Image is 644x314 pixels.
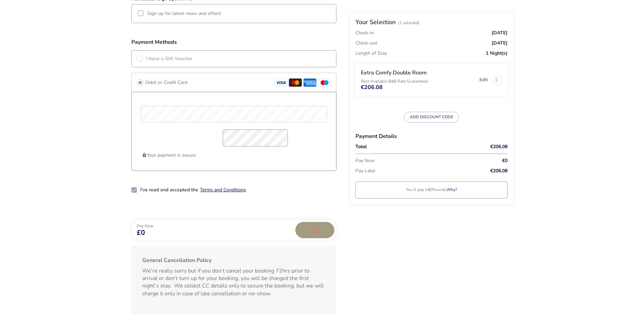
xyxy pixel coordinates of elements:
h2: Your Selection [355,18,395,26]
h3: Extra Comfy Double Room [361,69,476,76]
p: Best Available B&B Rate Guaranteed [361,79,476,83]
h3: Payment Details [355,128,508,144]
span: €206.08 [361,85,383,90]
b: General Cancellation Policy [142,257,211,264]
p: Total [355,144,477,149]
span: [DATE] [492,41,508,46]
p-checkbox: 2-term_condi [131,187,137,193]
p: Pay Later [355,166,477,176]
naf-pibe-curr-message: You’ll pay in (Pound). [406,187,457,192]
label: Debit or Credit Card [144,78,187,87]
input: card_name_pciproxy-wqwzccsv1o [141,106,327,123]
p: Check-out [355,38,377,48]
p: Pay Now [137,224,153,228]
p: Length of Stay [355,48,387,58]
span: 1 Night(s) [486,51,508,56]
p: Your payment is secure. [142,150,326,160]
span: €206.08 [490,144,508,149]
strong: £ [428,187,431,192]
p: Check-in [355,31,374,35]
button: Edit [479,77,488,82]
span: €206.08 [490,169,508,173]
label: Sign up for latest news and offers! [147,11,221,16]
h3: Payment Methods [131,39,336,45]
button: ADD DISCOUNT CODE [404,112,459,123]
p: Pay Now [355,156,477,166]
span: £0 [137,229,153,236]
span: €0 [502,158,508,163]
label: I've read and accepted the [140,188,198,192]
a: Why? [446,187,457,192]
button: Terms and Conditions [200,187,246,192]
span: (1 Selected) [398,20,420,25]
span: [DATE] [492,31,508,35]
p: We're really sorry but if you don’t cancel your booking 72hrs prior to arrival or don't turn up f... [142,264,326,300]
